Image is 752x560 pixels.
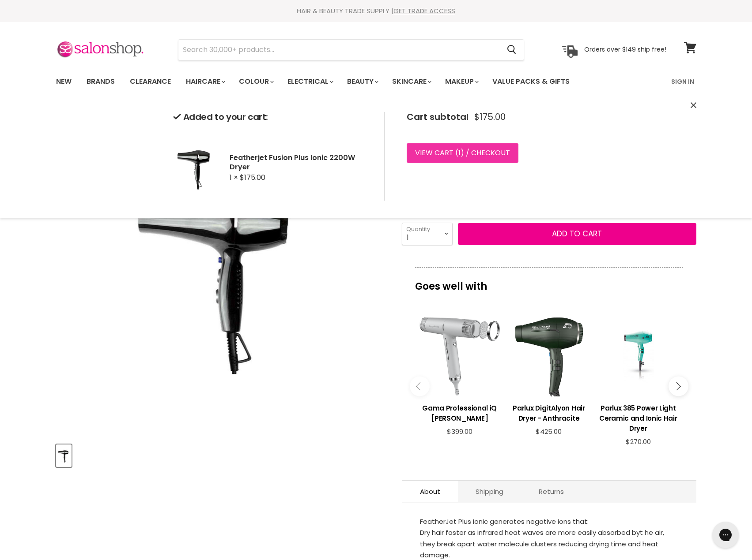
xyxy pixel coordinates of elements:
span: Add to cart [552,228,602,239]
button: Add to cart [458,223,696,245]
a: Clearance [123,72,178,91]
span: Cart subtotal [407,111,469,123]
input: Search [178,40,500,60]
a: Colour [232,72,279,91]
div: Featherjet Fusion Plus Ionic 2200W Dryer image. Click or Scroll to Zoom. [56,107,386,436]
a: View cart (1) / Checkout [407,143,518,163]
img: Featherjet Fusion Plus Ionic 2200W Dryer [173,134,217,201]
a: View product:Parlux DigitAlyon Hair Dryer - Anthracite [509,396,589,428]
h3: Gama Professional iQ [PERSON_NAME] [419,403,500,423]
p: Orders over $149 ship free! [584,45,666,53]
span: 1 × [230,172,238,183]
h3: Parlux DigitAlyon Hair Dryer - Anthracite [509,403,589,423]
a: Skincare [385,72,437,91]
iframe: Gorgias live chat messenger [708,519,743,551]
span: 1 [458,148,461,158]
a: About [402,481,458,502]
a: View product:Gama Professional iQ Perfetto [419,396,500,428]
h2: Added to your cart: [173,112,370,122]
a: New [49,72,78,91]
h2: Featherjet Fusion Plus Ionic 2200W Dryer [230,153,370,172]
h3: Parlux 385 Power Light Ceramic and Ionic Hair Dryer [598,403,678,433]
span: $175.00 [474,112,506,122]
a: Sign In [666,72,699,91]
img: Featherjet Fusion Plus Ionic 2200W Dryer [57,445,71,466]
span: $270.00 [626,437,651,446]
span: $425.00 [536,427,562,436]
ul: Main menu [49,69,621,94]
nav: Main [45,69,707,94]
button: Search [500,40,524,60]
span: $399.00 [447,427,472,436]
span: $175.00 [240,172,265,183]
p: Goes well with [415,267,683,296]
select: Quantity [402,223,453,245]
div: Product thumbnails [55,442,387,467]
button: Close [691,101,696,110]
a: Shipping [458,481,521,502]
a: GET TRADE ACCESS [393,6,455,15]
a: Makeup [438,72,484,91]
form: Product [178,39,524,60]
a: View product:Parlux 385 Power Light Ceramic and Ionic Hair Dryer [598,396,678,438]
a: Beauty [340,72,384,91]
a: Brands [80,72,121,91]
a: Returns [521,481,582,502]
div: HAIR & BEAUTY TRADE SUPPLY | [45,7,707,15]
a: Electrical [281,72,339,91]
a: Haircare [179,72,231,91]
a: Value Packs & Gifts [486,72,576,91]
button: Featherjet Fusion Plus Ionic 2200W Dryer [56,444,72,467]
